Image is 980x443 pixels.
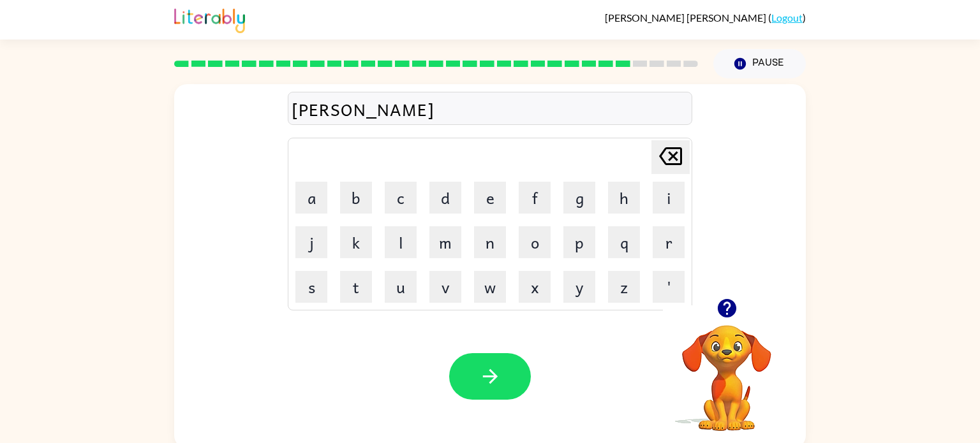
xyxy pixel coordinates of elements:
[563,226,595,258] button: p
[295,226,327,258] button: j
[519,182,551,214] button: f
[474,271,506,303] button: w
[605,11,768,24] span: [PERSON_NAME] [PERSON_NAME]
[174,5,245,33] img: Literably
[385,182,417,214] button: c
[563,271,595,303] button: y
[295,271,327,303] button: s
[563,182,595,214] button: g
[429,226,461,258] button: m
[429,182,461,214] button: d
[605,11,806,24] div: ( )
[608,226,640,258] button: q
[292,96,688,122] div: [PERSON_NAME]
[653,182,685,214] button: i
[385,271,417,303] button: u
[519,271,551,303] button: x
[295,182,327,214] button: a
[474,182,506,214] button: e
[340,271,372,303] button: t
[340,226,372,258] button: k
[653,226,685,258] button: r
[385,226,417,258] button: l
[429,271,461,303] button: v
[653,271,685,303] button: '
[608,271,640,303] button: z
[519,226,551,258] button: o
[608,182,640,214] button: h
[771,11,803,24] a: Logout
[340,182,372,214] button: b
[663,305,791,433] video: Your browser must support playing .mp4 files to use Literably. Please try using another browser.
[474,226,506,258] button: n
[713,49,806,78] button: Pause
